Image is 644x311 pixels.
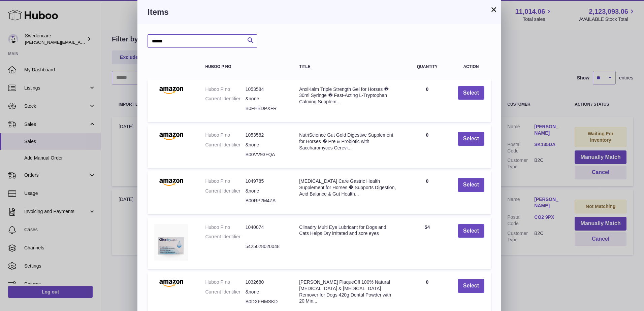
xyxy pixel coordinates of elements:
[246,151,286,158] dd: B00VV93FQA
[292,58,404,76] th: Title
[246,178,286,184] dd: 1049785
[246,132,286,138] dd: 1053582
[205,279,245,285] dt: Huboo P no
[205,132,245,138] dt: Huboo P no
[458,86,484,100] button: Select
[205,188,245,194] dt: Current Identifier
[458,178,484,192] button: Select
[458,279,484,293] button: Select
[148,7,491,18] h3: Items
[299,132,397,151] div: NutriScience Gut Gold Digestive Supplement for Horses � Pre & Probiotic with Saccharomyces Cerevi...
[154,178,188,186] img: Gastro Care Gastric Health Supplement for Horses � Supports Digestion, Acid Balance & Gut Health...
[404,171,451,214] td: 0
[205,224,245,231] dt: Huboo P no
[154,224,188,261] img: Clinadry Multi Eye Lubricant for Dogs and Cats Helps Dry irritated and sore eyes
[404,58,451,76] th: Quantity
[246,142,286,148] dd: &none
[246,86,286,93] dd: 1053584
[404,79,451,122] td: 0
[154,86,188,94] img: AnxiKalm Triple Strength Gel for Horses � 30ml Syringe � Fast-Acting L-Tryptophan Calming Supplem...
[458,132,484,146] button: Select
[246,299,286,305] dd: B0DXFHMSKD
[246,105,286,112] dd: B0FHBDPXFR
[299,86,397,105] div: AnxiKalm Triple Strength Gel for Horses � 30ml Syringe � Fast-Acting L-Tryptophan Calming Supplem...
[246,243,286,250] dd: 5425028020048
[154,279,188,287] img: ProDen PlaqueOff 100% Natural Tartar & Bad Breath Remover for Dogs 420g Dental Powder with 20 Min...
[205,234,245,240] dt: Current Identifier
[246,198,286,204] dd: B00RP2M4ZA
[205,289,245,295] dt: Current Identifier
[205,96,245,102] dt: Current Identifier
[299,279,397,305] div: [PERSON_NAME] PlaqueOff 100% Natural [MEDICAL_DATA] & [MEDICAL_DATA] Remover for Dogs 420g Dental...
[490,5,498,13] button: ×
[205,178,245,184] dt: Huboo P no
[404,217,451,269] td: 54
[299,224,397,237] div: Clinadry Multi Eye Lubricant for Dogs and Cats Helps Dry irritated and sore eyes
[458,224,484,238] button: Select
[154,132,188,140] img: NutriScience Gut Gold Digestive Supplement for Horses � Pre & Probiotic with Saccharomyces Cerevi...
[246,279,286,285] dd: 1032680
[198,58,292,76] th: Huboo P no
[299,178,397,197] div: [MEDICAL_DATA] Care Gastric Health Supplement for Horses � Supports Digestion, Acid Balance & Gut...
[404,125,451,168] td: 0
[246,96,286,102] dd: &none
[451,58,491,76] th: Action
[205,86,245,93] dt: Huboo P no
[246,188,286,194] dd: &none
[246,289,286,295] dd: &none
[246,224,286,231] dd: 1040074
[205,142,245,148] dt: Current Identifier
